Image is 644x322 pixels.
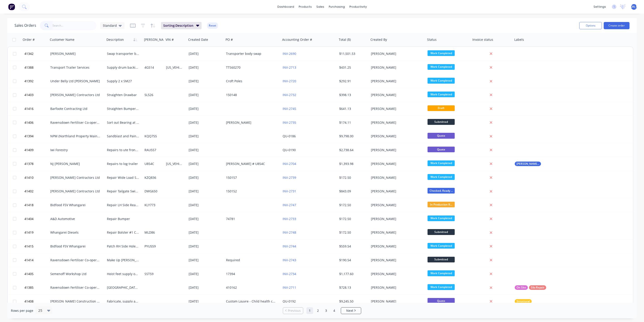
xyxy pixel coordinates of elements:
[339,120,366,125] div: $174.11
[144,189,161,194] div: DWG650
[53,21,97,30] input: Search...
[283,308,303,313] a: Previous page
[428,133,455,138] span: Quote
[189,65,222,70] div: [DATE]
[428,215,455,221] span: Work Completed
[144,272,161,276] div: SST59
[24,244,34,249] span: 41415
[226,65,276,70] div: TTS60270
[107,134,139,138] div: Sandblast and Paint truck deck
[107,244,139,249] div: Patch RH Side Hole Fill Small [PERSON_NAME]
[346,308,353,313] span: Next
[23,88,50,102] button: 41403
[306,307,313,314] a: Page 1 is your current page
[50,203,101,207] div: Bidfood FSV Whangarei
[428,270,455,276] span: Work Completed
[428,50,455,56] span: Work Completed
[50,258,101,262] div: Ravensdown Fertiliser Co-operative
[103,23,117,28] span: Standard
[275,3,296,10] a: dashboard
[371,230,421,235] div: [PERSON_NAME]
[24,120,34,125] span: 41406
[339,203,366,207] div: $172.50
[428,202,455,207] span: In Production R...
[428,64,455,70] span: Work Completed
[371,93,421,97] div: [PERSON_NAME]
[189,79,222,83] div: [DATE]
[24,65,34,70] span: 41388
[144,244,161,249] div: PYU559
[517,162,539,166] span: [PERSON_NAME] # U854C
[161,22,202,29] button: Sorting:Description
[226,51,276,56] div: Transporter body swap
[23,47,50,61] button: 41342
[24,217,34,221] span: 41404
[428,147,455,152] span: Quote
[339,189,366,194] div: $843.09
[428,160,455,166] span: Work Completed
[339,79,366,83] div: $292.91
[283,120,296,125] a: INV-2735
[226,189,276,194] div: 150152
[339,134,366,138] div: $9,798.00
[427,37,437,42] div: Status
[50,51,101,56] div: [PERSON_NAME]
[579,22,602,29] button: Options
[226,299,276,304] div: Custom Louvre - Child health centre
[23,171,50,184] button: 41410
[515,299,532,304] button: Structural
[189,244,222,249] div: [DATE]
[371,203,421,207] div: [PERSON_NAME]
[428,298,455,304] span: Quote
[517,285,526,290] span: On Site
[283,299,296,303] a: QU-0192
[23,143,50,157] button: 41409
[371,134,421,138] div: [PERSON_NAME]
[189,258,222,262] div: [DATE]
[23,240,50,253] button: 41415
[339,175,366,180] div: $172.50
[283,79,296,83] a: INV-2720
[23,267,50,281] button: 41405
[23,212,50,226] button: 41404
[144,203,161,207] div: KLY773
[339,230,366,235] div: $172.50
[24,162,34,166] span: 41378
[166,65,184,70] div: [US_VEHICLE_IDENTIFICATION_NUMBER]
[283,162,296,166] a: INV-2704
[24,175,34,180] span: 41410
[23,253,50,267] button: 41414
[188,37,208,42] div: Created Date
[371,107,421,111] div: [PERSON_NAME]
[24,203,34,207] span: 41418
[371,285,421,290] div: [PERSON_NAME]
[339,37,351,42] div: Total ($)
[283,51,296,56] a: INV-2690
[371,120,421,125] div: [PERSON_NAME]
[515,162,541,166] button: [PERSON_NAME] # U854C
[107,230,139,235] div: Repair Bolster #1 Cracks & Wear Pads Repair Bolster #2 Cracks & Wear Pads
[189,148,222,152] div: [DATE]
[106,37,124,42] div: Description
[23,116,50,129] button: 41406
[23,129,50,143] button: 41394
[428,105,455,111] span: Draft
[339,244,366,249] div: $559.54
[23,184,50,198] button: 41402
[144,230,161,235] div: MLD86
[517,299,530,304] span: Structural
[189,93,222,97] div: [DATE]
[23,102,50,116] button: 41416
[50,65,101,70] div: Transport Trailer Services
[604,22,630,29] button: Create order
[107,203,139,207] div: Repair LH Side Rear Frame Damage
[23,198,50,212] button: 41418
[14,23,36,28] h1: Sales Orders
[428,229,455,235] span: Submitted
[296,3,314,10] div: products
[107,162,139,166] div: Repairs to log trailer
[107,272,139,276] div: Hoist feet supply only
[189,189,222,194] div: [DATE]
[50,134,101,138] div: NPM (Northland Property Maintenance)
[50,285,101,290] div: Ravensdown Fertiliser Co-operative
